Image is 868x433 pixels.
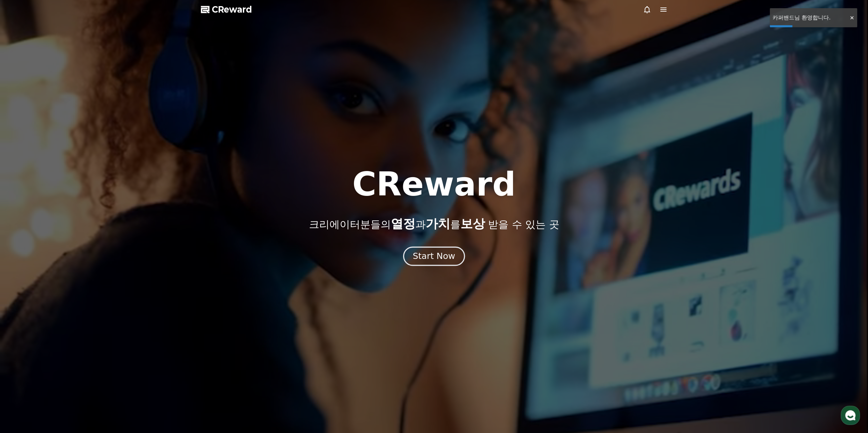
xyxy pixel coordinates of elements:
[88,216,131,233] a: 설정
[352,168,516,201] h1: CReward
[403,246,465,266] button: Start Now
[62,227,71,232] span: 대화
[201,4,252,15] a: CReward
[105,226,114,232] span: 설정
[391,217,415,231] span: 열정
[404,254,464,260] a: Start Now
[413,250,455,262] div: Start Now
[212,4,252,15] span: CReward
[45,216,88,233] a: 대화
[309,217,559,231] p: 크리에이터분들의 과 를 받을 수 있는 곳
[425,217,450,231] span: 가치
[2,216,45,233] a: 홈
[460,217,485,231] span: 보상
[21,226,26,232] span: 홈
